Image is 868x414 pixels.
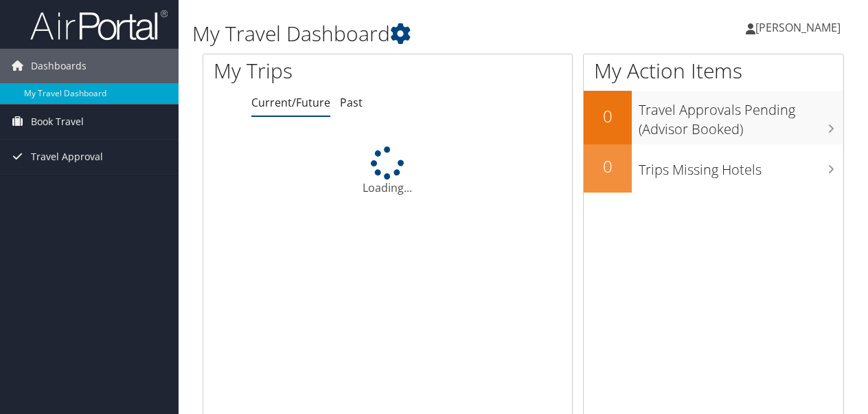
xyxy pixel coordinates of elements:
div: Loading... [203,146,572,196]
img: airportal-logo.png [30,9,168,41]
h2: 0 [584,155,632,178]
h3: Trips Missing Hotels [639,153,843,179]
a: 0Trips Missing Hotels [584,144,843,193]
a: 0Travel Approvals Pending (Advisor Booked) [584,91,843,144]
a: [PERSON_NAME] [746,7,854,48]
span: [PERSON_NAME] [755,20,841,35]
span: Book Travel [31,105,84,139]
h1: My Action Items [584,56,843,85]
h1: My Travel Dashboard [192,19,634,48]
a: Current/Future [251,95,330,110]
h2: 0 [584,105,632,128]
span: Dashboards [31,49,87,83]
h3: Travel Approvals Pending (Advisor Booked) [639,94,843,139]
a: Past [340,95,363,110]
span: Travel Approval [31,140,103,174]
h1: My Trips [214,56,408,85]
